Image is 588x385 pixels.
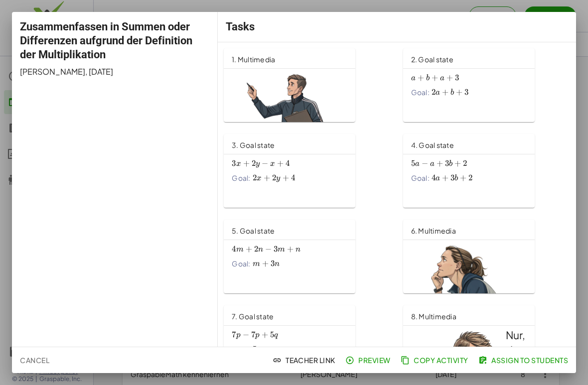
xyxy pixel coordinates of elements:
span: 5 [411,158,415,168]
span: m [253,260,260,268]
span: Goal: [232,258,250,269]
span: b [454,174,458,182]
a: 4. Goal stateGoal: [403,134,570,208]
span: 2 [253,173,257,183]
span: + [277,158,284,168]
span: − [422,158,428,168]
span: b [426,74,430,82]
button: Preview [343,351,395,369]
span: + [262,330,268,340]
span: 3. Goal state [232,140,275,149]
span: p [236,331,241,339]
span: y [276,174,280,182]
span: 3 [455,73,459,83]
span: n [295,246,300,254]
span: + [442,173,448,183]
span: + [283,173,289,183]
span: 4 [286,158,290,168]
span: 3 [274,244,278,254]
span: 7. Goal state [232,312,274,321]
span: 7 [232,330,236,340]
span: + [264,173,270,183]
span: + [418,73,424,83]
span: a [436,174,440,182]
span: m [236,246,244,254]
span: Teacher Link [275,356,335,365]
span: + [243,158,250,168]
span: n [258,246,263,254]
span: Goal: [411,87,430,98]
span: q [257,346,261,354]
a: 1. Multimedia [224,48,391,122]
span: a [415,160,420,168]
span: p [255,331,260,339]
span: 2. Goal state [411,55,453,64]
span: 4 [232,244,236,254]
span: n [275,260,280,268]
span: 2 [252,158,256,168]
span: − [265,244,272,254]
a: 6. Multimedia [403,220,570,293]
span: Cancel [20,356,49,365]
span: 2 [272,173,276,183]
span: a [436,89,440,97]
span: 5. Goal state [232,226,275,235]
span: + [246,244,252,254]
span: − [262,158,268,168]
span: b [450,89,454,97]
span: + [262,258,269,268]
a: 3. Goal stateGoal: [224,134,391,208]
span: 5 [270,330,274,340]
span: 3 [464,87,468,97]
span: 2 [468,173,472,183]
a: 7. Goal stateGoal: [224,305,391,379]
span: 3 [232,158,236,168]
span: y [256,160,260,168]
span: 2 [463,158,467,168]
span: 4 [291,173,295,183]
span: 1. Multimedia [232,55,275,64]
span: x [270,160,275,168]
div: Tasks [218,12,576,42]
span: 4. Goal state [411,140,454,149]
span: + [446,73,453,83]
span: q [274,331,278,339]
span: + [460,173,466,183]
span: Copy Activity [403,356,468,365]
span: a [411,74,416,82]
button: Copy Activity [399,351,472,369]
span: 3 [450,173,454,183]
span: + [437,158,443,168]
span: + [287,244,294,254]
span: 3 [271,258,275,268]
span: 3 [445,158,449,168]
a: 5. Goal stateGoal: [224,220,391,293]
span: Goal: [411,173,430,183]
span: + [432,73,438,83]
span: Goal: [232,173,250,183]
span: 5 [253,344,257,354]
span: b [449,160,452,168]
a: 2. Goal stateGoal: [403,48,570,122]
span: 2 [254,244,258,254]
span: + [442,87,448,97]
span: Preview [347,356,391,365]
button: Cancel [16,351,53,369]
button: Assign to Students [476,351,572,369]
span: 4 [432,173,436,183]
span: Zusammenfassen in Summen oder Differenzen aufgrund der Definition der Multiplikation [20,20,192,61]
span: + [456,87,462,97]
button: Teacher Link [271,351,339,369]
span: 6. Multimedia [411,226,456,235]
span: Goal: [232,344,250,355]
a: 8. MultimediaNur, damit du es weißt. Du kannst erst zur nächsten Aufgabe gehen, wenn du die aktue... [403,305,570,379]
span: Assign to Students [480,356,568,365]
span: m [278,246,285,254]
span: 7 [251,330,255,340]
span: a [430,160,435,168]
img: 4a57b6d62135f4c979d9daa4ffed9a888136523881cce7dc2dc54ae5a457e821.png [232,71,347,233]
span: 8. Multimedia [411,312,456,321]
span: + [454,158,461,168]
span: x [236,160,241,168]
